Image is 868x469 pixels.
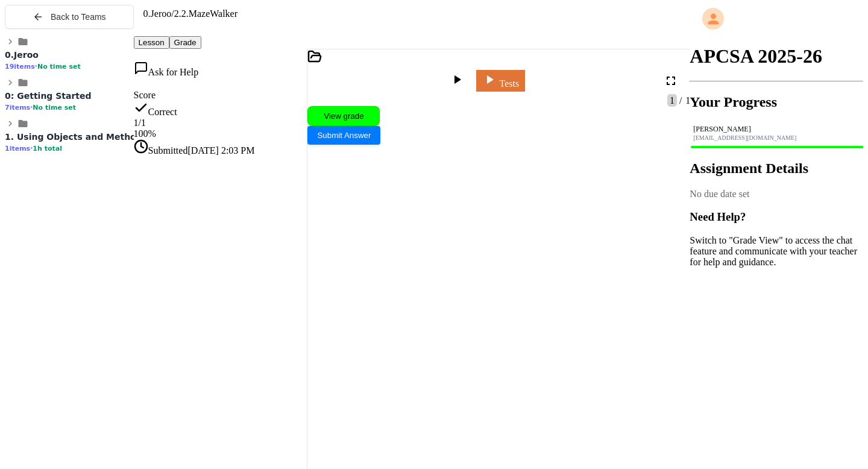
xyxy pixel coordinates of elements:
[134,36,169,49] button: Lesson
[5,63,35,71] span: 19 items
[143,8,172,19] span: 0.Jeroo
[148,145,255,156] span: Submitted [DATE] 2:03 PM
[134,90,307,101] div: Score
[667,94,677,107] span: 1
[5,104,30,112] span: 7 items
[30,144,33,153] span: •
[33,145,62,153] span: 1h total
[35,62,37,71] span: •
[5,132,147,142] span: 1. Using Objects and Methods
[30,103,33,112] span: •
[690,45,863,68] h1: APCSA 2025-26
[37,63,81,71] span: No time set
[690,189,863,200] div: No due date set
[679,95,682,105] span: /
[693,134,860,141] div: [EMAIL_ADDRESS][DOMAIN_NAME]
[5,50,39,60] span: 0.Jeroo
[690,210,863,224] h3: Need Help?
[51,12,106,22] span: Back to Teams
[693,125,860,134] div: [PERSON_NAME]
[134,118,139,128] span: 1
[5,145,30,153] span: 1 items
[5,91,92,101] span: 0: Getting Started
[683,95,690,105] span: 1
[139,118,146,128] span: / 1
[171,8,174,19] span: /
[148,67,199,77] span: Ask for Help
[476,70,526,92] a: Tests
[690,160,863,177] h2: Assignment Details
[169,36,201,49] button: Grade
[690,5,863,33] div: My Account
[317,131,371,140] span: Submit Answer
[134,128,307,139] div: 100 %
[148,107,177,117] span: Correct
[174,8,237,19] span: 2.2.MazeWalker
[690,235,863,268] p: Switch to "Grade View" to access the chat feature and communicate with your teacher for help and ...
[307,106,380,126] button: View grade
[33,104,76,112] span: No time set
[5,5,134,29] button: Back to Teams
[690,94,863,110] h2: Your Progress
[307,126,380,145] button: Submit Answer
